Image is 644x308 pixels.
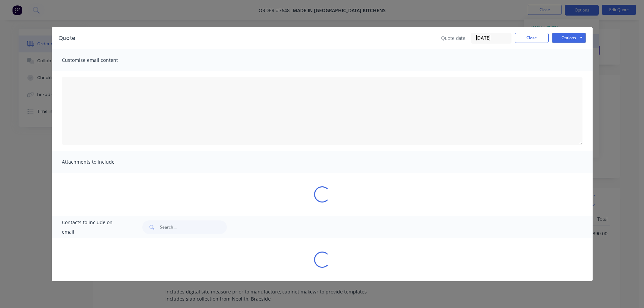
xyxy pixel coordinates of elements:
[62,218,126,237] span: Contacts to include on email
[515,33,549,43] button: Close
[160,220,227,234] input: Search...
[62,55,136,65] span: Customise email content
[58,34,75,42] div: Quote
[441,34,466,42] span: Quote date
[62,157,136,167] span: Attachments to include
[552,33,586,43] button: Options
